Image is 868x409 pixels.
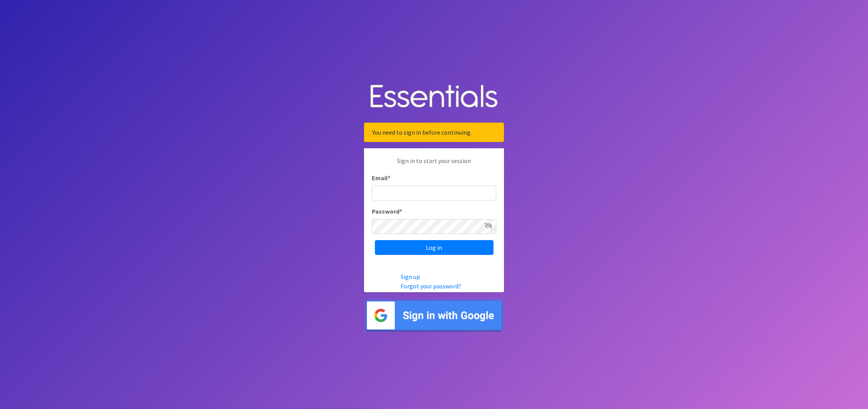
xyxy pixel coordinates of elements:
[364,123,504,142] div: You need to sign in before continuing.
[364,77,504,117] img: Human Essentials
[388,174,390,182] abbr: required
[401,282,461,290] a: Forgot your password?
[375,240,493,255] input: Log in
[399,207,402,215] abbr: required
[372,156,496,173] p: Sign in to start your session
[401,273,420,281] a: Sign up
[372,207,402,216] label: Password
[364,298,504,332] img: Sign in with Google
[372,173,390,183] label: Email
